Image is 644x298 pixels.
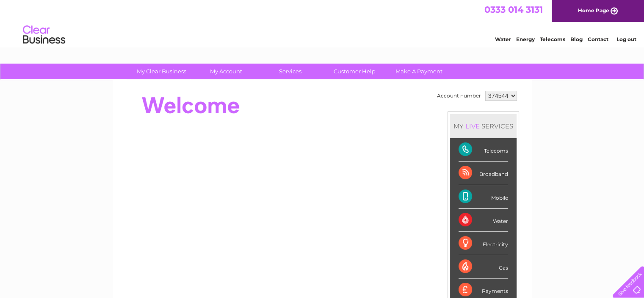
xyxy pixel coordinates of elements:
[459,138,508,162] div: Telecoms
[127,64,196,79] a: My Clear Business
[384,64,454,79] a: Make A Payment
[459,209,508,232] div: Water
[459,162,508,185] div: Broadband
[616,36,636,42] a: Log out
[495,36,511,42] a: Water
[484,4,543,15] a: 0333 014 3131
[22,22,66,48] img: logo.png
[320,64,390,79] a: Customer Help
[459,185,508,209] div: Mobile
[450,114,517,138] div: MY SERVICES
[459,255,508,279] div: Gas
[464,122,481,130] div: LIVE
[191,64,261,79] a: My Account
[570,36,583,42] a: Blog
[122,5,522,41] div: Clear Business is a trading name of Verastar Limited (registered in [GEOGRAPHIC_DATA] No. 3667643...
[588,36,608,42] a: Contact
[255,64,325,79] a: Services
[540,36,565,42] a: Telecoms
[435,89,483,103] td: Account number
[516,36,535,42] a: Energy
[459,232,508,255] div: Electricity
